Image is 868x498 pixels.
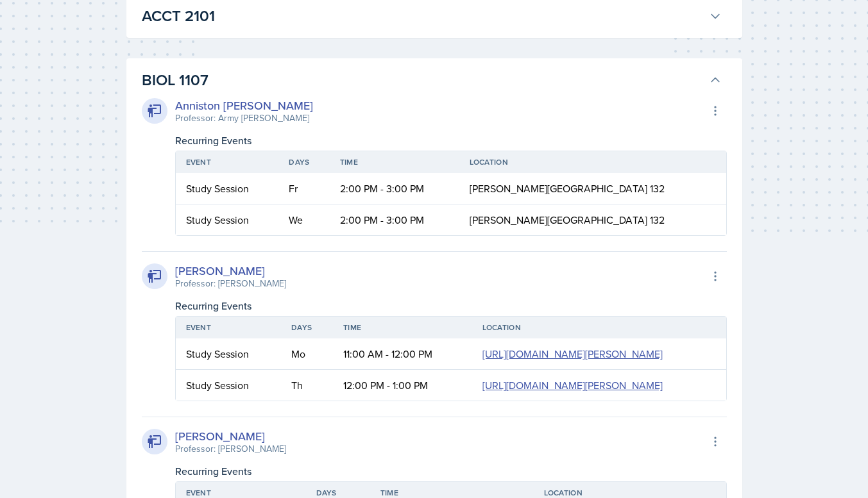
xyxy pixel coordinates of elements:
div: Study Session [186,181,269,196]
th: Days [278,151,329,173]
td: Mo [281,338,333,370]
a: [URL][DOMAIN_NAME][PERSON_NAME] [482,347,663,361]
h3: ACCT 2101 [142,4,704,28]
td: 2:00 PM - 3:00 PM [330,204,459,235]
th: Location [459,151,726,173]
td: 11:00 AM - 12:00 PM [333,338,472,370]
div: Anniston [PERSON_NAME] [175,97,313,114]
div: Study Session [186,346,271,361]
td: 2:00 PM - 3:00 PM [330,173,459,204]
th: Location [472,317,726,338]
th: Days [281,317,333,338]
div: Recurring Events [175,133,727,148]
div: Professor: [PERSON_NAME] [175,277,286,290]
div: Professor: [PERSON_NAME] [175,442,286,456]
div: Professor: Army [PERSON_NAME] [175,112,313,125]
td: We [278,204,329,235]
div: [PERSON_NAME] [175,427,286,445]
div: [PERSON_NAME] [175,262,286,279]
th: Time [330,151,459,173]
th: Time [333,317,472,338]
div: Recurring Events [175,298,727,313]
th: Event [176,317,281,338]
td: Fr [278,173,329,204]
a: [URL][DOMAIN_NAME][PERSON_NAME] [482,378,663,392]
span: [PERSON_NAME][GEOGRAPHIC_DATA] 132 [470,181,665,195]
div: Study Session [186,212,269,228]
th: Event [176,151,279,173]
div: Recurring Events [175,463,727,479]
div: Study Session [186,378,271,393]
td: Th [281,370,333,401]
td: 12:00 PM - 1:00 PM [333,370,472,401]
button: ACCT 2101 [139,2,724,30]
button: BIOL 1107 [139,66,724,94]
span: [PERSON_NAME][GEOGRAPHIC_DATA] 132 [470,213,665,227]
h3: BIOL 1107 [142,69,704,92]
